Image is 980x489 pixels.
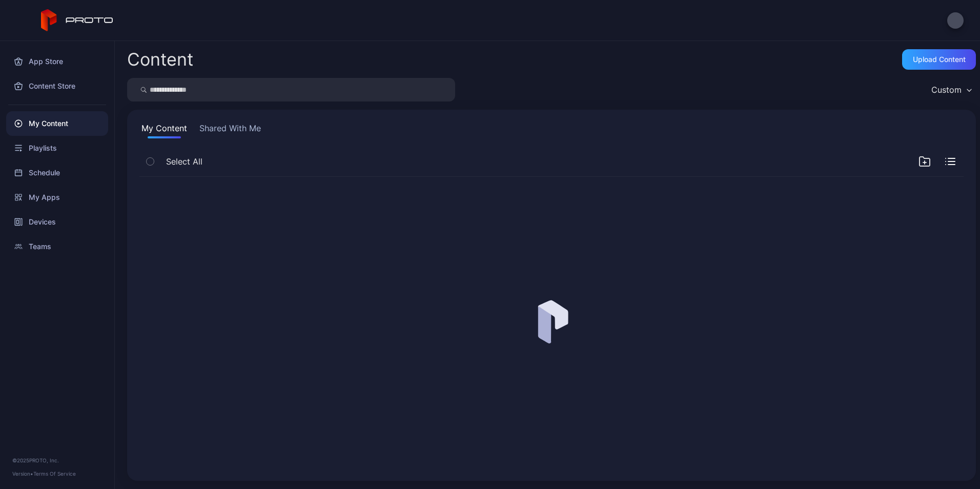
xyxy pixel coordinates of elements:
[12,471,33,477] span: Version •
[6,210,108,234] a: Devices
[12,456,102,464] div: © 2025 PROTO, Inc.
[6,111,108,136] a: My Content
[902,49,976,70] button: Upload Content
[139,122,189,138] button: My Content
[6,185,108,210] a: My Apps
[127,51,193,68] div: Content
[926,78,976,101] button: Custom
[166,155,202,168] span: Select All
[33,471,76,477] a: Terms Of Service
[6,74,108,98] a: Content Store
[931,85,962,95] div: Custom
[6,136,108,160] a: Playlists
[913,55,966,64] div: Upload Content
[197,122,263,138] button: Shared With Me
[6,49,108,74] a: App Store
[6,160,108,185] a: Schedule
[6,234,108,259] a: Teams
